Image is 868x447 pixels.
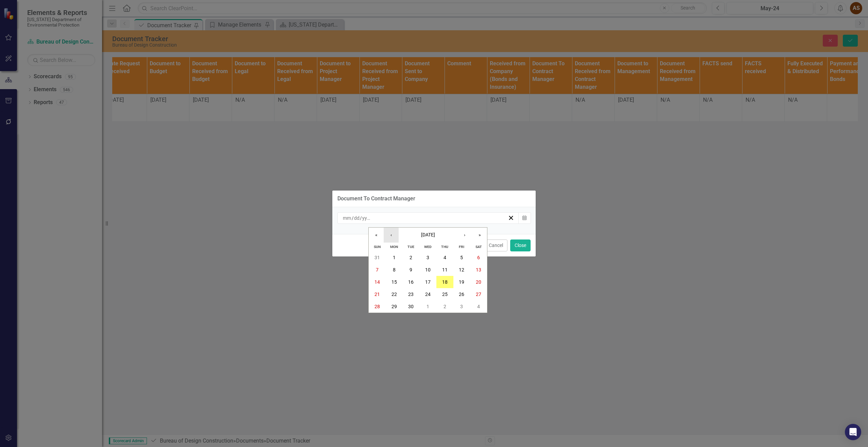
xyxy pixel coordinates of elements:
button: September 2, 2025 [402,251,419,264]
button: September 22, 2025 [386,288,403,300]
button: September 25, 2025 [436,288,453,300]
span: / [360,215,362,221]
abbr: Thursday [441,245,448,249]
button: September 10, 2025 [419,264,436,276]
abbr: September 16, 2025 [408,279,414,285]
input: dd [354,215,360,221]
button: September 26, 2025 [453,288,470,300]
button: September 29, 2025 [386,300,403,313]
button: September 20, 2025 [470,276,487,288]
div: Document To Contract Manager [337,196,415,202]
abbr: September 7, 2025 [376,267,379,272]
button: September 16, 2025 [402,276,419,288]
span: [DATE] [421,232,435,237]
button: October 3, 2025 [453,300,470,313]
abbr: Friday [459,245,464,249]
abbr: September 19, 2025 [459,279,464,285]
button: September 17, 2025 [419,276,436,288]
abbr: September 27, 2025 [476,292,481,297]
abbr: September 11, 2025 [442,267,448,272]
abbr: October 2, 2025 [444,304,446,309]
abbr: September 5, 2025 [460,255,463,260]
button: September 3, 2025 [419,251,436,264]
input: mm [343,215,352,221]
abbr: September 10, 2025 [425,267,431,272]
button: September 23, 2025 [402,288,419,300]
button: August 31, 2025 [369,251,386,264]
abbr: Monday [390,245,398,249]
button: September 27, 2025 [470,288,487,300]
abbr: September 15, 2025 [391,279,397,285]
button: › [457,228,472,243]
button: October 2, 2025 [436,300,453,313]
button: September 6, 2025 [470,251,487,264]
button: September 19, 2025 [453,276,470,288]
span: / [352,215,354,221]
abbr: October 1, 2025 [427,304,429,309]
abbr: September 21, 2025 [374,292,380,297]
button: » [472,228,487,243]
button: September 15, 2025 [386,276,403,288]
abbr: September 26, 2025 [459,292,464,297]
button: September 1, 2025 [386,251,403,264]
abbr: September 24, 2025 [425,292,431,297]
abbr: October 3, 2025 [460,304,463,309]
button: September 9, 2025 [402,264,419,276]
abbr: September 12, 2025 [459,267,464,272]
abbr: September 9, 2025 [410,267,412,272]
div: Open Intercom Messenger [845,424,861,440]
abbr: September 4, 2025 [444,255,446,260]
abbr: September 17, 2025 [425,279,431,285]
button: September 24, 2025 [419,288,436,300]
abbr: September 20, 2025 [476,279,481,285]
abbr: September 18, 2025 [442,279,448,285]
input: yyyy [362,215,372,221]
button: « [369,228,384,243]
abbr: September 30, 2025 [408,304,414,309]
abbr: September 2, 2025 [410,255,412,260]
button: September 12, 2025 [453,264,470,276]
abbr: September 23, 2025 [408,292,414,297]
abbr: September 28, 2025 [374,304,380,309]
abbr: September 14, 2025 [374,279,380,285]
abbr: September 6, 2025 [477,255,480,260]
button: September 8, 2025 [386,264,403,276]
button: October 1, 2025 [419,300,436,313]
button: ‹ [384,228,399,243]
abbr: Sunday [374,245,381,249]
button: September 28, 2025 [369,300,386,313]
abbr: September 3, 2025 [427,255,429,260]
abbr: September 25, 2025 [442,292,448,297]
abbr: October 4, 2025 [477,304,480,309]
abbr: September 1, 2025 [393,255,396,260]
abbr: September 13, 2025 [476,267,481,272]
button: September 5, 2025 [453,251,470,264]
abbr: September 22, 2025 [391,292,397,297]
abbr: September 8, 2025 [393,267,396,272]
abbr: Wednesday [424,245,432,249]
button: Close [510,239,531,251]
button: October 4, 2025 [470,300,487,313]
abbr: Saturday [475,245,482,249]
abbr: Tuesday [407,245,414,249]
button: [DATE] [399,228,457,243]
abbr: August 31, 2025 [374,255,380,260]
button: September 13, 2025 [470,264,487,276]
button: September 21, 2025 [369,288,386,300]
button: September 7, 2025 [369,264,386,276]
button: September 18, 2025 [436,276,453,288]
button: September 4, 2025 [436,251,453,264]
button: September 14, 2025 [369,276,386,288]
button: Cancel [484,239,507,251]
button: September 30, 2025 [402,300,419,313]
abbr: September 29, 2025 [391,304,397,309]
button: September 11, 2025 [436,264,453,276]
